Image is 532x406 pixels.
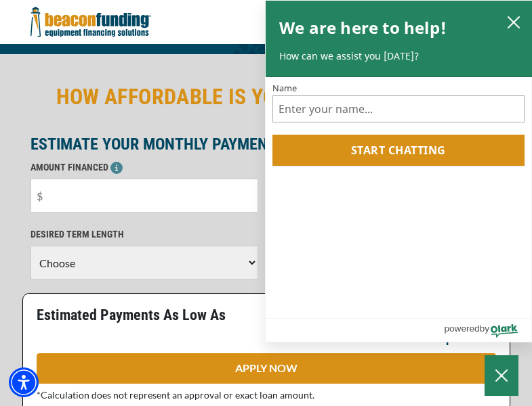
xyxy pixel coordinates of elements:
button: close chatbox [503,12,525,31]
h2: HOW AFFORDABLE IS YOUR NEXT TOW TRUCK? [30,81,502,112]
p: Estimated Payments As Low As [37,307,258,323]
div: Accessibility Menu [9,367,39,397]
a: Powered by Olark [444,319,531,342]
span: by [480,320,489,337]
span: *Calculation does not represent an approval or exact loan amount. [37,389,314,401]
input: $ [30,179,258,212]
p: DESIRED TERM LENGTH [30,226,258,242]
button: Close Chatbox [485,355,518,396]
p: ESTIMATE YOUR MONTHLY PAYMENT [30,136,502,152]
a: APPLY NOW [37,353,496,384]
label: Name [272,84,525,93]
input: Name [272,95,525,122]
button: Start chatting [272,135,525,166]
span: powered [444,320,479,337]
h2: We are here to help! [279,14,447,41]
p: AMOUNT FINANCED [30,159,258,175]
p: How can we assist you [DATE]? [279,49,518,63]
